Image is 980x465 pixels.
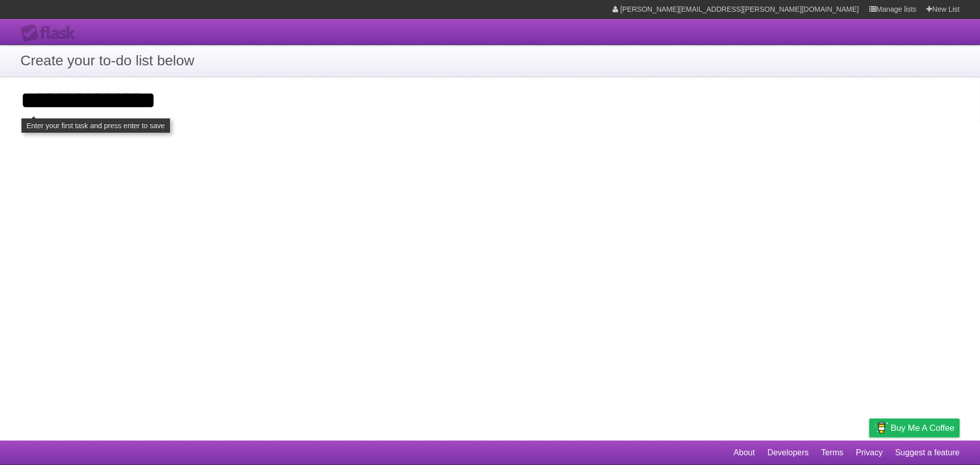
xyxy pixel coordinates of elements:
a: Suggest a feature [895,443,960,462]
a: Privacy [856,443,883,462]
a: Terms [821,443,844,462]
div: Flask [20,24,82,42]
a: About [733,443,755,462]
h1: Create your to-do list below [20,50,960,71]
a: Buy me a coffee [869,419,960,437]
span: Buy me a coffee [891,419,954,437]
img: Buy me a coffee [874,419,888,436]
a: Developers [767,443,808,462]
